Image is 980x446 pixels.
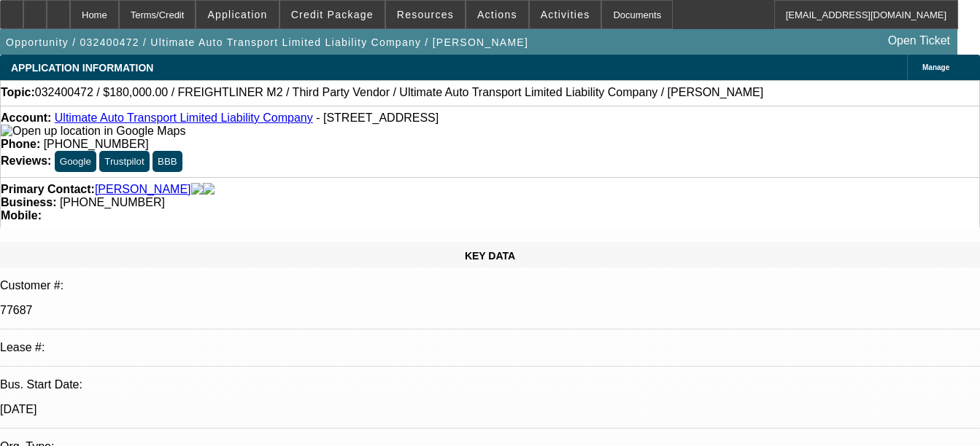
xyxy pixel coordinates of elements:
span: [PHONE_NUMBER] [44,138,149,150]
img: linkedin-icon.png [203,183,215,196]
img: Open up location in Google Maps [1,125,185,138]
span: APPLICATION INFORMATION [11,62,153,74]
strong: Phone: [1,138,40,150]
a: View Google Maps [1,125,185,137]
strong: Business: [1,196,56,208]
strong: Account: [1,111,51,124]
span: Application [207,9,267,20]
button: Actions [466,1,528,28]
button: Resources [386,1,465,28]
span: Resources [397,9,454,20]
span: Manage [922,63,949,71]
span: - [STREET_ADDRESS] [316,111,439,124]
a: [PERSON_NAME] [95,183,191,196]
a: Ultimate Auto Transport Limited Liability Company [55,111,313,124]
img: facebook-icon.png [191,183,203,196]
button: BBB [153,151,182,172]
button: Trustpilot [99,151,149,172]
a: Open Ticket [882,28,956,53]
strong: Topic: [1,86,35,99]
span: Actions [477,9,517,20]
strong: Reviews: [1,154,51,167]
span: Opportunity / 032400472 / Ultimate Auto Transport Limited Liability Company / [PERSON_NAME] [6,36,528,48]
strong: Mobile: [1,209,42,222]
button: Application [196,1,278,28]
span: KEY DATA [465,250,515,262]
span: Activities [541,9,590,20]
span: 032400472 / $180,000.00 / FREIGHTLINER M2 / Third Party Vendor / Ultimate Auto Transport Limited ... [35,86,763,99]
button: Credit Package [280,1,385,28]
strong: Primary Contact: [1,183,95,196]
button: Google [55,151,96,172]
button: Activities [530,1,601,28]
span: [PHONE_NUMBER] [60,196,165,208]
span: Credit Package [291,9,374,20]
